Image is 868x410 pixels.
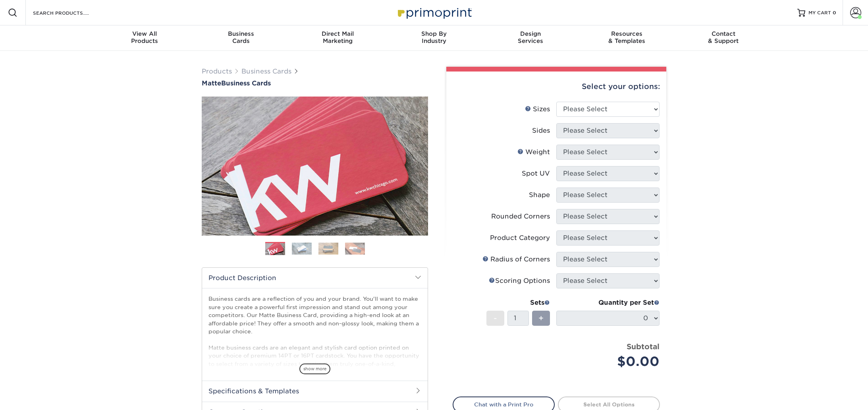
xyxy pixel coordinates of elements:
[386,30,482,37] span: Shop By
[193,30,289,44] div: Cards
[386,30,482,44] div: Industry
[482,30,579,37] span: Design
[202,53,428,279] img: Matte 01
[525,104,550,114] div: Sizes
[675,30,772,44] div: & Support
[202,381,428,401] h2: Specifications & Templates
[96,30,193,44] div: Products
[529,190,550,200] div: Shape
[193,30,289,37] span: Business
[265,239,285,259] img: Business Cards 01
[579,25,675,51] a: Resources& Templates
[345,242,365,255] img: Business Cards 04
[208,295,421,408] p: Business cards are a reflection of you and your brand. You'll want to make sure you create a powe...
[562,352,660,371] div: $0.00
[833,10,836,15] span: 0
[522,169,550,178] div: Spot UV
[96,30,193,37] span: View All
[241,68,291,75] a: Business Cards
[675,25,772,51] a: Contact& Support
[202,79,428,87] a: MatteBusiness Cards
[482,255,550,264] div: Radius of Corners
[675,30,772,37] span: Contact
[579,30,675,44] div: & Templates
[386,25,482,51] a: Shop ByIndustry
[318,242,338,255] img: Business Cards 03
[489,276,550,286] div: Scoring Options
[299,364,330,374] span: show more
[517,147,550,157] div: Weight
[292,242,312,255] img: Business Cards 02
[538,312,544,324] span: +
[289,30,386,37] span: Direct Mail
[486,298,550,307] div: Sets
[202,79,221,87] span: Matte
[453,72,660,102] div: Select your options:
[556,298,660,307] div: Quantity per Set
[532,126,550,135] div: Sides
[32,8,110,17] input: SEARCH PRODUCTS.....
[482,25,579,51] a: DesignServices
[579,30,675,37] span: Resources
[490,233,550,243] div: Product Category
[202,68,232,75] a: Products
[482,30,579,44] div: Services
[808,10,831,16] span: MY CART
[394,4,474,21] img: Primoprint
[289,25,386,51] a: Direct MailMarketing
[96,25,193,51] a: View AllProducts
[289,30,386,44] div: Marketing
[627,342,660,351] strong: Subtotal
[202,268,428,288] h2: Product Description
[494,312,497,324] span: -
[193,25,289,51] a: BusinessCards
[491,212,550,221] div: Rounded Corners
[202,79,428,87] h1: Business Cards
